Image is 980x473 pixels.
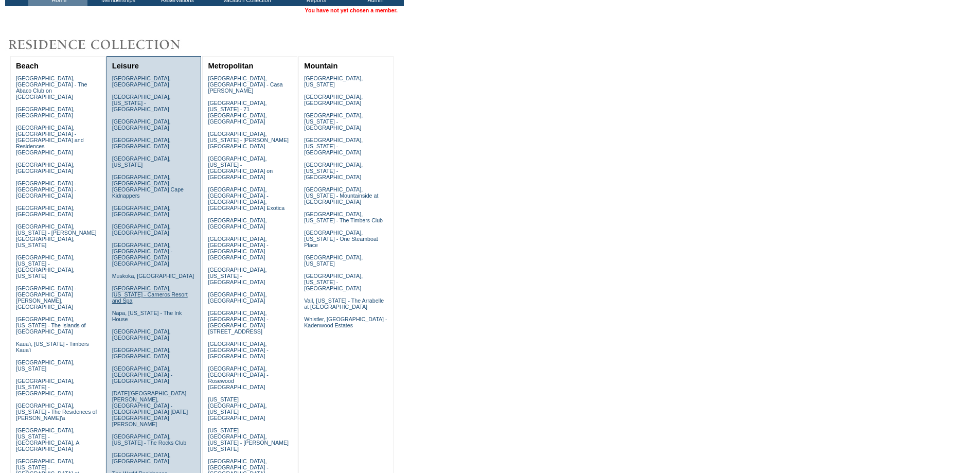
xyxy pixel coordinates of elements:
[208,291,266,304] a: [GEOGRAPHIC_DATA], [GEOGRAPHIC_DATA]
[16,254,75,279] a: [GEOGRAPHIC_DATA], [US_STATE] - [GEOGRAPHIC_DATA], [US_STATE]
[305,7,398,13] span: You have not yet chosen a member.
[208,267,266,285] a: [GEOGRAPHIC_DATA], [US_STATE] - [GEOGRAPHIC_DATA]
[304,137,363,155] a: [GEOGRAPHIC_DATA], [US_STATE] - [GEOGRAPHIC_DATA]
[304,254,363,267] a: [GEOGRAPHIC_DATA], [US_STATE]
[112,310,182,322] a: Napa, [US_STATE] - The Ink House
[304,112,363,131] a: [GEOGRAPHIC_DATA], [US_STATE] - [GEOGRAPHIC_DATA]
[304,94,363,106] a: [GEOGRAPHIC_DATA], [GEOGRAPHIC_DATA]
[208,341,268,359] a: [GEOGRAPHIC_DATA], [GEOGRAPHIC_DATA] - [GEOGRAPHIC_DATA]
[304,273,363,291] a: [GEOGRAPHIC_DATA], [US_STATE] - [GEOGRAPHIC_DATA]
[208,155,273,180] a: [GEOGRAPHIC_DATA], [US_STATE] - [GEOGRAPHIC_DATA] on [GEOGRAPHIC_DATA]
[16,125,84,155] a: [GEOGRAPHIC_DATA], [GEOGRAPHIC_DATA] - [GEOGRAPHIC_DATA] and Residences [GEOGRAPHIC_DATA]
[304,316,387,328] a: Whistler, [GEOGRAPHIC_DATA] - Kadenwood Estates
[112,118,171,131] a: [GEOGRAPHIC_DATA], [GEOGRAPHIC_DATA]
[112,285,188,304] a: [GEOGRAPHIC_DATA], [US_STATE] - Carneros Resort and Spa
[5,34,206,55] img: Destinations by Exclusive Resorts
[16,341,89,353] a: Kaua'i, [US_STATE] - Timbers Kaua'i
[16,180,76,199] a: [GEOGRAPHIC_DATA] - [GEOGRAPHIC_DATA] - [GEOGRAPHIC_DATA]
[16,223,97,248] a: [GEOGRAPHIC_DATA], [US_STATE] - [PERSON_NAME][GEOGRAPHIC_DATA], [US_STATE]
[16,316,86,335] a: [GEOGRAPHIC_DATA], [US_STATE] - The Islands of [GEOGRAPHIC_DATA]
[16,359,75,372] a: [GEOGRAPHIC_DATA], [US_STATE]
[16,62,39,70] a: Beach
[112,452,171,464] a: [GEOGRAPHIC_DATA], [GEOGRAPHIC_DATA]
[16,75,87,100] a: [GEOGRAPHIC_DATA], [GEOGRAPHIC_DATA] - The Abaco Club on [GEOGRAPHIC_DATA]
[112,347,171,359] a: [GEOGRAPHIC_DATA], [GEOGRAPHIC_DATA]
[208,100,266,125] a: [GEOGRAPHIC_DATA], [US_STATE] - 71 [GEOGRAPHIC_DATA], [GEOGRAPHIC_DATA]
[208,310,268,335] a: [GEOGRAPHIC_DATA], [GEOGRAPHIC_DATA] - [GEOGRAPHIC_DATA][STREET_ADDRESS]
[208,62,253,70] a: Metropolitan
[16,402,97,421] a: [GEOGRAPHIC_DATA], [US_STATE] - The Residences of [PERSON_NAME]'a
[112,174,184,199] a: [GEOGRAPHIC_DATA], [GEOGRAPHIC_DATA] - [GEOGRAPHIC_DATA] Cape Kidnappers
[112,273,194,279] a: Muskoka, [GEOGRAPHIC_DATA]
[16,427,79,452] a: [GEOGRAPHIC_DATA], [US_STATE] - [GEOGRAPHIC_DATA], A [GEOGRAPHIC_DATA]
[112,223,171,236] a: [GEOGRAPHIC_DATA], [GEOGRAPHIC_DATA]
[208,427,289,452] a: [US_STATE][GEOGRAPHIC_DATA], [US_STATE] - [PERSON_NAME] [US_STATE]
[112,94,171,112] a: [GEOGRAPHIC_DATA], [US_STATE] - [GEOGRAPHIC_DATA]
[208,236,268,260] a: [GEOGRAPHIC_DATA], [GEOGRAPHIC_DATA] - [GEOGRAPHIC_DATA] [GEOGRAPHIC_DATA]
[208,75,282,94] a: [GEOGRAPHIC_DATA], [GEOGRAPHIC_DATA] - Casa [PERSON_NAME]
[304,162,363,180] a: [GEOGRAPHIC_DATA], [US_STATE] - [GEOGRAPHIC_DATA]
[208,131,289,149] a: [GEOGRAPHIC_DATA], [US_STATE] - [PERSON_NAME][GEOGRAPHIC_DATA]
[112,365,172,384] a: [GEOGRAPHIC_DATA], [GEOGRAPHIC_DATA] - [GEOGRAPHIC_DATA]
[112,242,172,267] a: [GEOGRAPHIC_DATA], [GEOGRAPHIC_DATA] - [GEOGRAPHIC_DATA] [GEOGRAPHIC_DATA]
[112,390,188,427] a: [DATE][GEOGRAPHIC_DATA][PERSON_NAME], [GEOGRAPHIC_DATA] - [GEOGRAPHIC_DATA] [DATE][GEOGRAPHIC_DAT...
[112,433,187,446] a: [GEOGRAPHIC_DATA], [US_STATE] - The Rocks Club
[304,297,384,310] a: Vail, [US_STATE] - The Arrabelle at [GEOGRAPHIC_DATA]
[16,162,75,174] a: [GEOGRAPHIC_DATA], [GEOGRAPHIC_DATA]
[112,155,171,168] a: [GEOGRAPHIC_DATA], [US_STATE]
[112,205,171,217] a: [GEOGRAPHIC_DATA], [GEOGRAPHIC_DATA]
[16,106,75,118] a: [GEOGRAPHIC_DATA], [GEOGRAPHIC_DATA]
[304,75,363,87] a: [GEOGRAPHIC_DATA], [US_STATE]
[208,217,266,230] a: [GEOGRAPHIC_DATA], [GEOGRAPHIC_DATA]
[16,378,75,396] a: [GEOGRAPHIC_DATA], [US_STATE] - [GEOGRAPHIC_DATA]
[112,328,171,341] a: [GEOGRAPHIC_DATA], [GEOGRAPHIC_DATA]
[208,396,266,421] a: [US_STATE][GEOGRAPHIC_DATA], [US_STATE][GEOGRAPHIC_DATA]
[16,205,75,217] a: [GEOGRAPHIC_DATA], [GEOGRAPHIC_DATA]
[304,62,337,70] a: Mountain
[208,186,284,211] a: [GEOGRAPHIC_DATA], [GEOGRAPHIC_DATA] - [GEOGRAPHIC_DATA], [GEOGRAPHIC_DATA] Exotica
[208,365,268,390] a: [GEOGRAPHIC_DATA], [GEOGRAPHIC_DATA] - Rosewood [GEOGRAPHIC_DATA]
[304,211,383,223] a: [GEOGRAPHIC_DATA], [US_STATE] - The Timbers Club
[112,62,139,70] a: Leisure
[304,230,378,248] a: [GEOGRAPHIC_DATA], [US_STATE] - One Steamboat Place
[16,285,76,310] a: [GEOGRAPHIC_DATA] - [GEOGRAPHIC_DATA][PERSON_NAME], [GEOGRAPHIC_DATA]
[304,186,378,205] a: [GEOGRAPHIC_DATA], [US_STATE] - Mountainside at [GEOGRAPHIC_DATA]
[112,75,171,87] a: [GEOGRAPHIC_DATA], [GEOGRAPHIC_DATA]
[112,137,171,149] a: [GEOGRAPHIC_DATA], [GEOGRAPHIC_DATA]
